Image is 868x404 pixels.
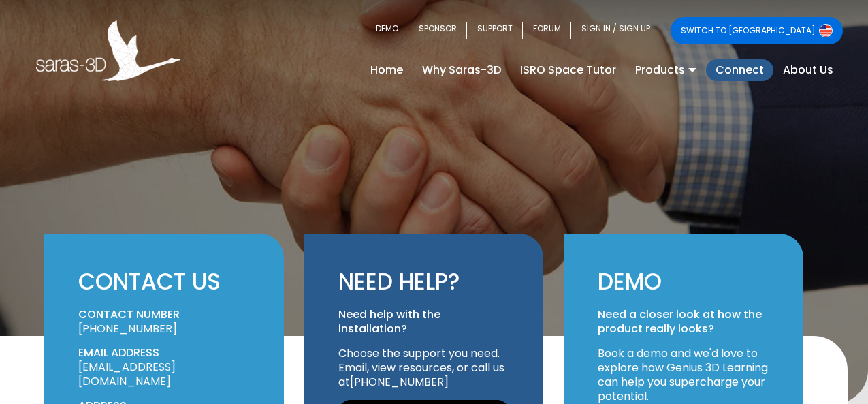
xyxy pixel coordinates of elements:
a: SWITCH TO [GEOGRAPHIC_DATA] [671,17,843,44]
a: Home [361,59,413,81]
p: Need a closer look at how the product really looks? [598,308,769,337]
a: [EMAIL_ADDRESS][DOMAIN_NAME] [78,359,176,389]
p: Need help with the installation? [338,308,510,337]
a: SUPPORT [467,17,523,44]
a: ISRO Space Tutor [511,59,626,81]
p: NEED HELP? [338,268,510,297]
a: [PHONE_NUMBER] [78,321,177,337]
a: DEMO [376,17,408,44]
a: [PHONE_NUMBER] [350,374,449,390]
a: SPONSOR [408,17,467,44]
a: SIGN IN / SIGN UP [571,17,660,44]
a: Products [626,59,706,81]
a: Why Saras-3D [413,59,511,81]
img: Switch to USA [819,24,833,37]
a: Connect [706,59,773,81]
img: Saras 3D [36,20,181,81]
p: EMAIL ADDRESS [78,346,250,360]
p: CONTACT NUMBER [78,308,250,322]
p: DEMO [598,268,769,297]
p: Book a demo and we'd love to explore how Genius 3D Learning can help you supercharge your potential. [598,347,769,403]
a: FORUM [523,17,571,44]
p: Choose the support you need. Email, view resources, or call us at [338,347,510,389]
a: About Us [773,59,843,81]
h1: CONTACT US [78,268,250,297]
